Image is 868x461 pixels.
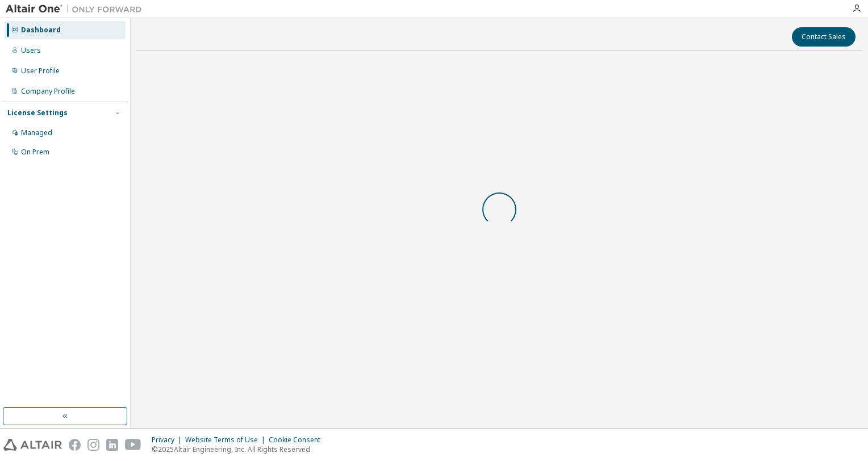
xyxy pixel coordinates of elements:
div: Company Profile [21,87,75,96]
img: instagram.svg [87,439,99,451]
button: Contact Sales [792,27,856,47]
div: Users [21,46,41,55]
p: © 2025 Altair Engineering, Inc. All Rights Reserved. [152,445,327,454]
div: Dashboard [21,26,61,35]
img: facebook.svg [69,439,81,451]
div: License Settings [7,108,68,118]
img: Altair One [6,3,148,15]
div: Cookie Consent [269,435,327,445]
div: Managed [21,128,52,137]
div: Privacy [152,435,185,445]
img: youtube.svg [125,439,141,451]
div: On Prem [21,148,49,157]
div: User Profile [21,66,60,76]
img: altair_logo.svg [3,439,62,451]
img: linkedin.svg [106,439,118,451]
div: Website Terms of Use [185,435,269,445]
